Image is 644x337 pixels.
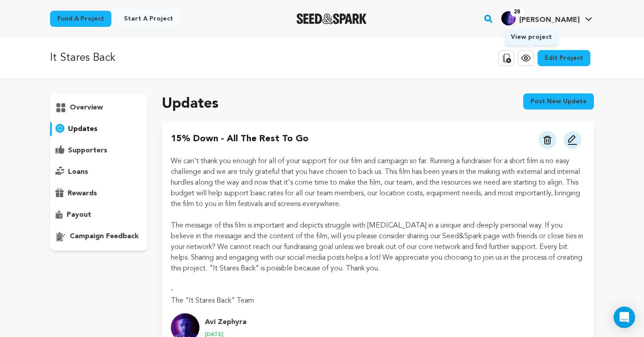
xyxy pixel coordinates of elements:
button: loans [50,165,148,179]
p: loans [68,167,88,177]
p: campaign feedback [70,231,139,242]
a: Edit Project [538,50,590,66]
button: campaign feedback [50,229,148,244]
button: overview [50,101,148,115]
p: The message of this film is important and depicts struggle with [MEDICAL_DATA] in a unique and de... [171,220,585,274]
button: supporters [50,143,148,158]
img: trash.svg [543,136,551,144]
h2: Updates [162,93,219,115]
button: Post new update [523,93,594,110]
p: It Stares Back [50,50,115,66]
span: [PERSON_NAME] [519,17,580,24]
a: Anna M.'s Profile [500,9,594,25]
img: pencil.svg [567,135,578,145]
h4: 15% Down - All The Rest To Go [171,133,309,149]
p: rewards [68,188,97,199]
span: Anna M.'s Profile [500,9,594,28]
a: Seed&Spark Homepage [297,13,367,24]
p: We can't thank you enough for all of your support for our film and campaign so far. Running a fun... [171,156,585,210]
button: payout [50,208,148,222]
p: supporters [68,145,107,156]
img: Seed&Spark Logo Dark Mode [297,13,367,24]
a: Fund a project [50,11,111,27]
div: Anna M.'s Profile [501,11,580,25]
button: updates [50,122,148,136]
img: 162372f1c1f84888.png [501,11,516,25]
p: The "It Stares Back" Team [171,295,585,306]
button: rewards [50,186,148,201]
div: Open Intercom Messenger [614,307,635,328]
p: updates [68,124,97,135]
p: overview [70,102,103,113]
p: payout [67,210,91,220]
h4: Avi Zephyra [205,317,246,328]
span: 28 [510,8,524,17]
p: - [171,285,585,295]
a: Start a project [117,11,180,27]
